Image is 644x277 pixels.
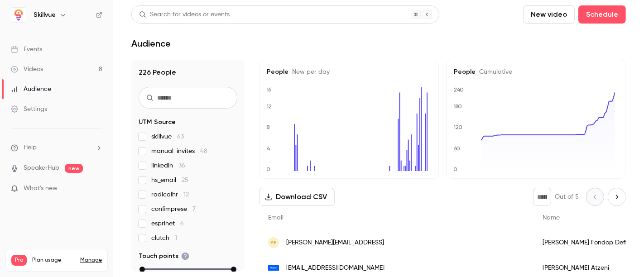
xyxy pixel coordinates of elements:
div: Audience [11,85,51,94]
img: tab_keywords_by_traffic_grey.svg [91,53,98,60]
h5: People [267,67,431,76]
text: 16 [266,86,272,93]
span: new [65,164,83,173]
span: confimprese [151,205,196,214]
span: 12 [183,191,189,198]
div: max [231,267,236,272]
img: tab_domain_overview_orange.svg [38,53,45,60]
text: 240 [454,86,464,93]
div: min [139,267,145,272]
span: UTM Source [139,118,176,127]
li: help-dropdown-opener [11,143,102,153]
img: logo_orange.svg [14,14,22,22]
span: skillvue [151,132,184,141]
div: Search for videos or events [139,10,230,19]
span: Help [24,143,37,153]
text: 8 [266,124,270,131]
button: Download CSV [259,188,335,206]
span: hs_email [151,176,188,185]
span: clutch [151,234,177,243]
span: linkedin [151,161,185,170]
h5: People [454,67,618,76]
span: Touch points [139,252,189,261]
button: New video [523,5,575,24]
text: 180 [453,103,462,110]
span: 6 [180,220,184,227]
p: Out of 5 [555,192,579,201]
span: Cumulative [476,69,512,75]
span: [EMAIL_ADDRESS][DOMAIN_NAME] [286,263,384,273]
a: SpeakerHub [24,163,59,173]
span: esprinet [151,219,184,228]
span: Pro [11,255,27,266]
h1: 226 People [139,67,237,78]
text: 4 [267,145,270,152]
div: Events [11,45,42,54]
div: Videos [11,65,43,74]
span: 63 [177,134,184,140]
img: website_grey.svg [14,24,22,31]
span: Email [268,215,284,221]
div: Keyword (traffico) [101,53,150,59]
span: Name [543,215,560,221]
div: Dominio [48,53,69,59]
div: Settings [11,105,47,114]
span: YF [271,239,277,247]
span: radicalhr [151,190,189,199]
text: 60 [453,145,460,152]
span: 36 [178,162,185,169]
span: 1 [175,235,177,241]
button: Schedule [578,5,626,24]
img: Skillvue [11,8,26,22]
text: 120 [453,124,462,131]
button: Next page [608,188,626,206]
a: Manage [80,257,102,264]
h1: Audience [131,38,171,49]
text: 12 [266,103,272,110]
span: 48 [200,148,207,154]
text: 0 [266,166,270,172]
h6: Skillvue [34,10,56,19]
text: 0 [453,166,457,172]
span: 25 [182,177,188,183]
span: What's new [24,184,58,193]
span: manual-invites [151,147,207,156]
div: [PERSON_NAME]: [DOMAIN_NAME] [24,24,130,31]
div: v 4.0.25 [25,14,44,22]
span: Plan usage [32,257,75,264]
span: [PERSON_NAME][EMAIL_ADDRESS] [286,238,384,248]
span: New per day [288,69,330,75]
img: moltiplygroup.com [268,265,279,271]
span: 7 [192,206,196,212]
